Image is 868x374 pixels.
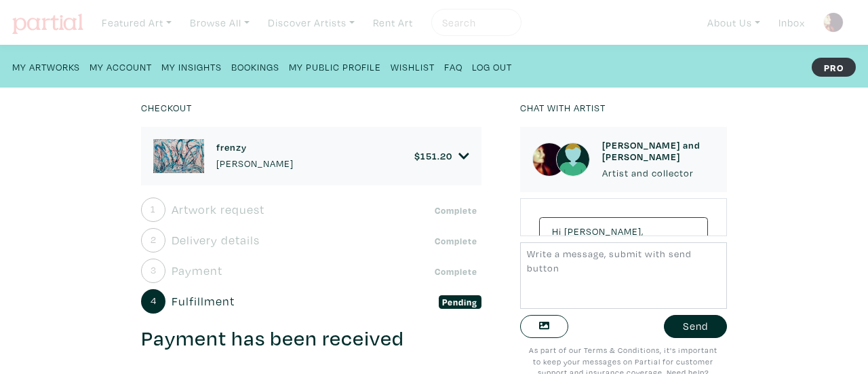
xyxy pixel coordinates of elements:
a: Wishlist [391,57,435,75]
button: Send [664,315,727,339]
h6: $ [414,150,452,162]
img: phpThumb.php [823,12,844,33]
small: Bookings [231,60,279,73]
h6: [PERSON_NAME] and [PERSON_NAME] [602,139,715,163]
small: 1 [151,204,156,214]
img: avatar.png [556,143,590,176]
a: My Artworks [12,57,80,75]
small: Chat with artist [520,101,606,114]
input: Search [441,14,509,31]
small: 4 [151,296,157,305]
small: Checkout [141,101,192,114]
small: Wishlist [391,60,435,73]
a: Inbox [772,9,811,37]
span: Hi [552,225,561,238]
small: 2 [151,235,157,244]
a: My Public Profile [289,57,381,75]
span: Pending [439,295,481,309]
span: [PERSON_NAME], [564,225,644,238]
span: Fulfillment [172,292,235,310]
small: My Insights [161,60,222,73]
img: phpThumb.php [153,139,204,173]
h3: Payment has been received [141,326,481,352]
h6: frenzy [216,141,294,153]
a: Browse All [184,9,256,37]
span: Complete [431,204,481,217]
small: My Account [90,60,152,73]
span: Complete [431,265,481,278]
small: My Public Profile [289,60,381,73]
a: My Account [90,57,152,75]
a: About Us [701,9,766,37]
a: Featured Art [96,9,178,37]
span: Payment [172,261,222,280]
a: Bookings [231,57,279,75]
p: [PERSON_NAME] [216,156,294,171]
a: Rent Art [367,9,419,37]
a: $151.20 [414,150,469,162]
a: Log Out [472,57,512,75]
p: Artist and collector [602,166,715,181]
span: Delivery details [172,231,260,249]
small: 3 [151,265,157,275]
img: phpThumb.php [532,143,566,176]
span: 151.20 [420,149,452,162]
small: My Artworks [12,60,80,73]
span: Complete [431,234,481,248]
strong: PRO [812,58,856,77]
a: FAQ [444,57,462,75]
a: frenzy [PERSON_NAME] [216,141,294,170]
small: FAQ [444,60,462,73]
small: Log Out [472,60,512,73]
a: Discover Artists [262,9,361,37]
span: Artwork request [172,200,264,219]
a: My Insights [161,57,222,75]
